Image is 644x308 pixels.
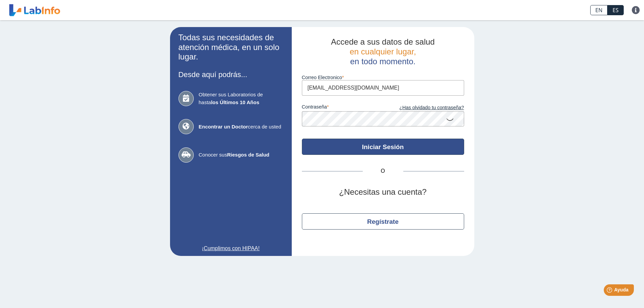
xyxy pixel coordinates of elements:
h2: ¿Necesitas una cuenta? [302,187,464,197]
button: Regístrate [302,213,464,230]
span: en cualquier lugar, [350,47,416,56]
a: EN [590,5,607,15]
a: ¡Cumplimos con HIPAA! [178,244,283,253]
h3: Desde aquí podrás... [178,70,283,79]
h2: Todas sus necesidades de atención médica, en un solo lugar. [178,33,283,62]
label: contraseña [302,104,383,112]
a: ES [607,5,624,15]
span: en todo momento. [350,57,415,66]
b: Riesgos de Salud [227,152,269,158]
span: Obtener sus Laboratorios de hasta [199,91,283,106]
span: O [363,167,403,175]
span: Accede a sus datos de salud [331,37,435,46]
button: Iniciar Sesión [302,139,464,155]
iframe: Help widget launcher [584,282,637,301]
span: cerca de usted [199,123,283,131]
b: Encontrar un Doctor [199,124,248,129]
span: Conocer sus [199,151,283,159]
b: los Últimos 10 Años [211,99,259,105]
label: Correo Electronico [302,75,464,80]
a: ¿Has olvidado tu contraseña? [383,104,464,112]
